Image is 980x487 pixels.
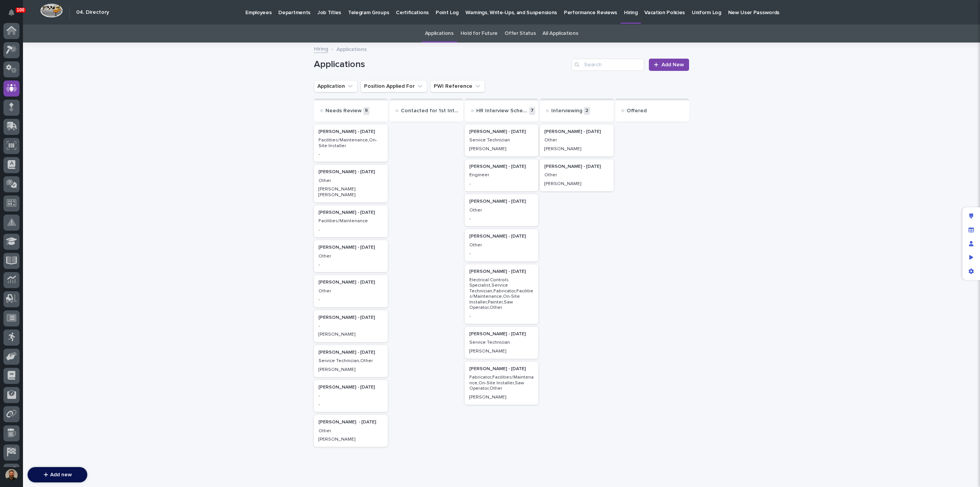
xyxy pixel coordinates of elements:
[336,44,367,53] p: Applications
[318,254,383,259] p: Other
[469,138,534,143] p: Service Technician
[318,218,383,224] p: Facilities/Maintenance
[544,138,609,143] p: Other
[469,366,534,372] p: [PERSON_NAME] - [DATE]
[17,7,24,13] p: 100
[363,107,369,115] p: 9
[314,59,568,70] h1: Applications
[465,229,539,261] a: [PERSON_NAME] - [DATE]Other-
[469,340,534,345] p: Service Technician
[551,108,582,114] p: Interviewing
[318,210,383,215] p: [PERSON_NAME] - [DATE]
[584,107,590,115] p: 2
[540,125,614,156] a: [PERSON_NAME] - [DATE]Other[PERSON_NAME]
[505,25,536,43] a: Offer Status
[318,152,383,157] p: -
[325,108,362,114] p: Needs Review
[469,164,534,169] p: [PERSON_NAME] - [DATE]
[661,62,684,67] span: Add New
[649,59,689,71] a: Add New
[314,205,388,237] a: [PERSON_NAME] - [DATE]Facilities/Maintenance-
[465,327,539,359] a: [PERSON_NAME] - [DATE]Service Technician[PERSON_NAME]
[318,245,383,250] p: [PERSON_NAME] - [DATE]
[955,462,976,482] iframe: Open customer support
[476,108,528,114] p: HR Interview Scheduled / Complete
[28,467,87,482] button: Add new
[469,277,534,310] p: Electrical Controls Specialist,Service Technician,Fabricator,Facilities/Maintenance,On-Site Insta...
[318,367,383,372] p: [PERSON_NAME]
[469,269,534,274] p: [PERSON_NAME] - [DATE]
[544,129,609,134] p: [PERSON_NAME] - [DATE]
[318,280,383,285] p: [PERSON_NAME] - [DATE]
[544,164,609,169] p: [PERSON_NAME] - [DATE]
[318,289,383,294] p: Other
[469,208,534,213] p: Other
[572,59,644,71] input: Search
[469,181,534,187] p: -
[314,415,388,447] a: [PERSON_NAME] - [DATE]Other[PERSON_NAME]
[314,165,388,202] a: [PERSON_NAME] - [DATE]Other[PERSON_NAME] [PERSON_NAME]
[542,25,578,43] a: All Applications
[318,358,383,364] p: Service Technician,Other
[318,227,383,233] p: -
[544,172,609,178] p: Other
[318,332,383,337] p: [PERSON_NAME]
[318,187,383,198] p: [PERSON_NAME] [PERSON_NAME]
[627,108,647,114] p: Offered
[465,194,539,226] a: [PERSON_NAME] - [DATE]Other-
[318,178,383,184] p: Other
[964,251,978,264] div: Preview as
[469,349,534,354] p: [PERSON_NAME]
[964,223,978,237] div: Manage fields and data
[469,331,534,337] p: [PERSON_NAME] - [DATE]
[469,251,534,256] p: -
[76,9,109,16] h2: 04. Directory
[318,420,383,425] p: [PERSON_NAME] - [DATE]
[964,209,978,223] div: Edit layout
[318,262,383,267] p: -
[3,5,20,21] button: Notifications
[318,138,383,149] p: Facilities/Maintenance,On-Site Installer
[318,385,383,390] p: [PERSON_NAME] - [DATE]
[314,345,388,377] a: [PERSON_NAME] - [DATE]Service Technician,Other[PERSON_NAME]
[540,159,614,191] a: [PERSON_NAME] - [DATE]Other[PERSON_NAME]
[361,80,427,92] button: Position Applied For
[314,380,388,412] a: [PERSON_NAME] - [DATE]--
[40,3,63,18] img: Workspace Logo
[469,234,534,239] p: [PERSON_NAME] - [DATE]
[10,9,20,21] div: Notifications100
[465,362,539,405] a: [PERSON_NAME] - [DATE]Fabricator,Facilities/Maintenance,On-Site Installer,Saw Operator,Other[PERS...
[469,243,534,248] p: Other
[465,125,539,156] a: [PERSON_NAME] - [DATE]Service Technician[PERSON_NAME]
[544,181,609,187] p: [PERSON_NAME]
[314,80,358,92] button: Application
[469,129,534,134] p: [PERSON_NAME] - [DATE]
[318,169,383,175] p: [PERSON_NAME] - [DATE]
[461,25,498,43] a: Hold for Future
[544,146,609,152] p: [PERSON_NAME]
[314,240,388,272] div: [PERSON_NAME] - [DATE]Other-
[314,275,388,307] a: [PERSON_NAME] - [DATE]Other-
[318,402,383,407] p: -
[318,393,383,398] p: -
[430,80,485,92] button: PWI Reference
[318,323,383,329] p: -
[465,264,539,324] a: [PERSON_NAME] - [DATE]Electrical Controls Specialist,Service Technician,Fabricator,Facilities/Mai...
[469,172,534,178] p: Engineer
[964,237,978,251] div: Manage users
[314,125,388,162] a: [PERSON_NAME] - [DATE]Facilities/Maintenance,On-Site Installer-
[469,395,534,400] p: [PERSON_NAME]
[318,350,383,355] p: [PERSON_NAME] - [DATE]
[314,310,388,342] a: [PERSON_NAME] - [DATE]-[PERSON_NAME]
[318,437,383,442] p: [PERSON_NAME]
[465,159,539,191] a: [PERSON_NAME] - [DATE]Engineer-
[469,216,534,221] p: -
